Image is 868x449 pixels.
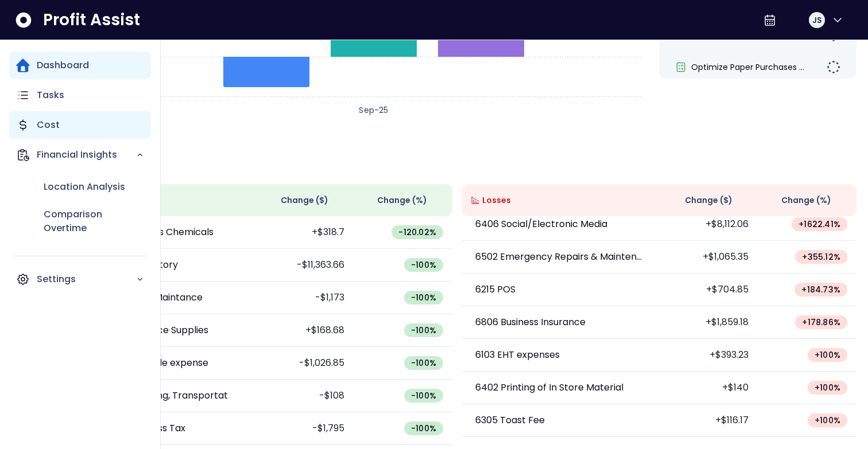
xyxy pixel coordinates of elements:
p: 6406 Social/Electronic Media [475,217,607,231]
p: 6402 Printing of In Store Material [475,381,623,395]
span: Losses [482,194,511,206]
span: -100 % [411,390,436,401]
span: Change (%) [781,194,831,206]
span: -100 % [411,292,436,303]
td: -$108 [255,380,354,412]
td: -$1,173 [255,282,354,314]
span: -100 % [411,259,436,271]
td: +$704.85 [659,274,758,306]
p: 6215 POS [475,283,516,296]
span: + 1622.41 % [799,218,840,230]
span: JS [812,14,821,26]
span: + 355.12 % [802,251,840,263]
span: -100 % [411,357,436,369]
span: Change (%) [377,194,427,206]
td: -$11,363.66 [255,249,354,282]
span: Change ( $ ) [685,194,733,206]
span: + 100 % [815,382,840,393]
p: Tasks [37,88,64,102]
span: + 100 % [815,415,840,426]
td: +$393.23 [659,339,758,372]
td: +$168.68 [255,314,354,347]
td: -$1,026.85 [255,347,354,380]
p: Location Analysis [44,180,125,194]
p: Financial Insights [37,148,136,162]
p: 6103 EHT expenses [475,348,560,362]
span: Profit Assist [43,10,140,30]
img: todo [827,60,840,74]
span: -100 % [411,325,436,336]
span: + 184.73 % [801,284,840,295]
td: +$1,065.35 [659,241,758,274]
span: Change ( $ ) [281,194,328,206]
p: Dashboard [37,58,89,72]
span: + 100 % [815,349,840,361]
td: +$116.17 [659,404,758,437]
span: + 178.86 % [802,317,840,328]
td: +$140 [659,372,758,404]
text: Sep-25 [359,104,388,116]
span: -120.02 % [398,227,436,238]
td: +$318.7 [255,216,354,249]
td: +$1,859.18 [659,306,758,339]
td: +$8,112.06 [659,208,758,241]
p: Comparison Overtime [44,208,144,235]
p: 6502 Emergency Repairs & Maintenance [475,250,645,264]
span: -100 % [411,423,436,434]
p: 6305 Toast Fee [475,413,545,427]
p: Settings [37,272,136,286]
p: Cost [37,118,60,132]
p: Wins & Losses [57,159,857,170]
span: Optimize Paper Purchases ... [691,61,804,73]
p: 6806 Business Insurance [475,315,586,329]
td: -$1,795 [255,412,354,445]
